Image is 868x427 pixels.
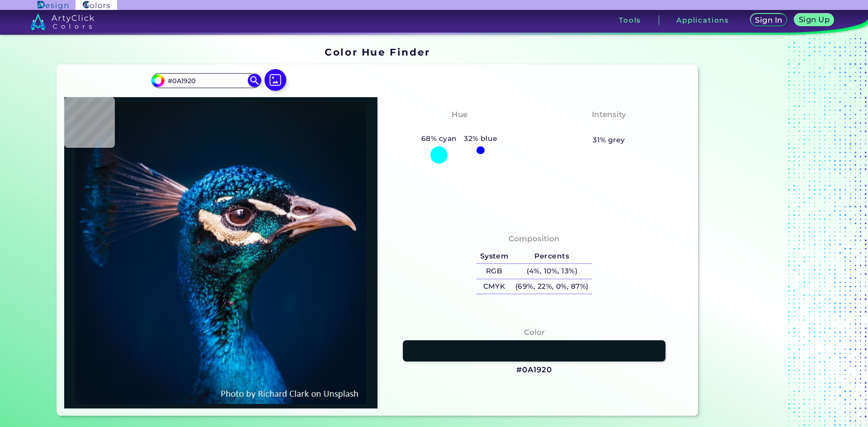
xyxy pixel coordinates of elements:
[30,14,94,30] img: logo_artyclick_colors_white.svg
[38,1,68,9] img: ArtyClick Design logo
[325,45,430,59] h1: Color Hue Finder
[460,133,501,145] h5: 32% blue
[800,16,828,23] h5: Sign Up
[164,75,248,87] input: type color..
[592,108,626,121] h4: Intensity
[509,232,560,245] h4: Composition
[248,74,261,87] img: icon search
[476,279,512,294] h5: CMYK
[264,69,286,91] img: icon picture
[418,133,460,145] h5: 68% cyan
[752,14,785,26] a: Sign In
[476,249,512,264] h5: System
[756,17,781,23] h5: Sign In
[796,14,832,26] a: Sign Up
[512,249,592,264] h5: Percents
[524,326,545,339] h4: Color
[512,264,592,279] h5: (4%, 10%, 13%)
[476,264,512,279] h5: RGB
[676,17,729,23] h3: Applications
[516,365,552,375] h3: #0A1920
[619,17,641,23] h3: Tools
[593,134,625,146] h5: 31% grey
[512,279,592,294] h5: (69%, 22%, 0%, 87%)
[69,102,373,404] img: img_pavlin.jpg
[702,43,815,419] iframe: Advertisement
[588,122,630,133] h3: Medium
[430,122,489,133] h3: Bluish Cyan
[452,108,467,121] h4: Hue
